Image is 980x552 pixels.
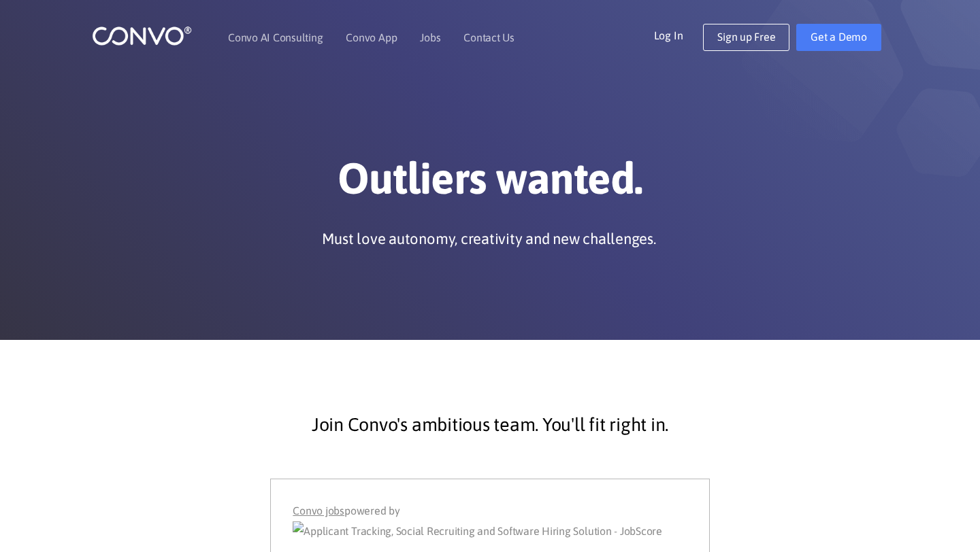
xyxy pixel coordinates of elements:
[112,152,868,215] h1: Outliers wanted.
[122,408,857,442] p: Join Convo's ambitious team. You'll fit right in.
[420,32,440,43] a: Jobs
[703,24,789,51] a: Sign up Free
[654,24,704,46] a: Log In
[293,521,662,542] img: Applicant Tracking, Social Recruiting and Software Hiring Solution - JobScore
[228,32,323,43] a: Convo AI Consulting
[293,501,687,542] div: powered by
[346,32,397,43] a: Convo App
[796,24,881,51] a: Get a Demo
[463,32,514,43] a: Contact Us
[92,25,192,46] img: logo_1.png
[322,228,656,249] p: Must love autonomy, creativity and new challenges.
[293,501,344,521] a: Convo jobs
